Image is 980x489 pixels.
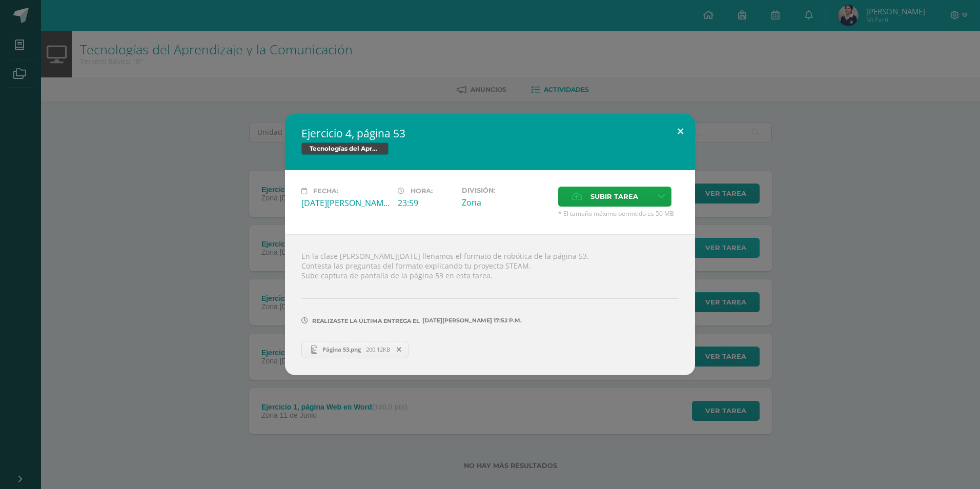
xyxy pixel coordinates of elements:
label: División: [462,187,550,194]
span: Subir tarea [590,187,638,206]
button: Close (Esc) [666,114,695,149]
span: Fecha: [313,187,338,195]
span: * El tamaño máximo permitido es 50 MB [558,209,679,218]
div: En la clase [PERSON_NAME][DATE] llenamos el formato de robótica de la página 53. Contesta las pre... [285,234,695,375]
div: 23:59 [398,197,454,209]
span: Remover entrega [391,344,408,355]
span: [DATE][PERSON_NAME] 17:52 p.m. [420,320,522,321]
a: Página 53.png 200.12KB [301,341,409,358]
span: Tecnologías del Aprendizaje y la Comunicación [301,142,389,155]
h2: Ejercicio 4, página 53 [301,126,679,140]
span: Página 53.png [317,345,366,353]
span: Realizaste la última entrega el [312,317,420,324]
div: [DATE][PERSON_NAME] [301,197,390,209]
span: Hora: [411,187,433,195]
span: 200.12KB [366,345,390,353]
div: Zona [462,197,550,208]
